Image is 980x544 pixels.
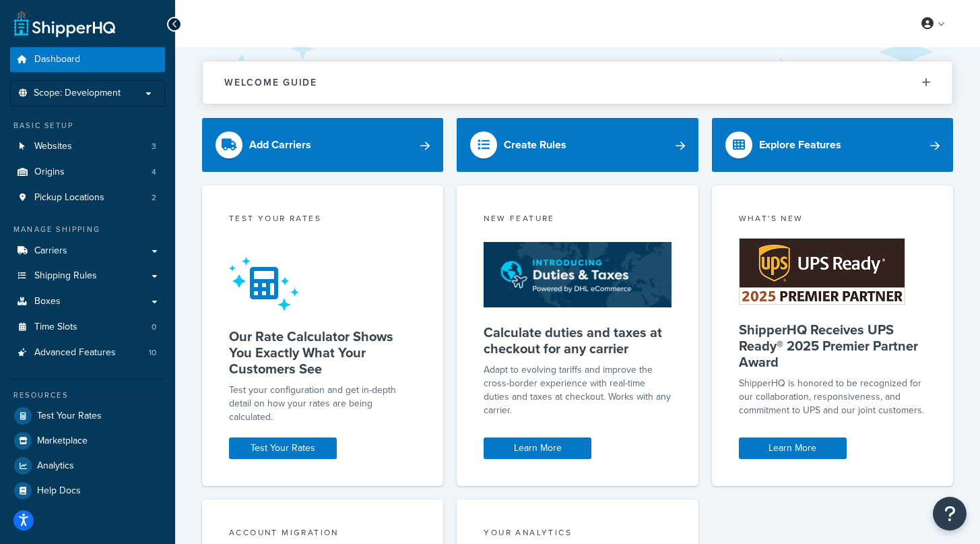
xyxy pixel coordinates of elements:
span: 10 [149,347,156,359]
a: Time Slots0 [10,315,165,340]
span: Test Your Rates [37,411,102,422]
span: Dashboard [34,54,80,65]
div: Resources [10,390,165,401]
div: Account Migration [229,526,416,542]
h5: Our Rate Calculator Shows You Exactly What Your Customers See [229,328,416,377]
a: Learn More [484,437,591,459]
span: Carriers [34,245,67,257]
a: Dashboard [10,47,165,72]
a: Test Your Rates [10,404,165,428]
a: Pickup Locations2 [10,185,165,210]
span: Scope: Development [34,88,121,99]
span: 3 [152,141,156,152]
div: Add Carriers [249,135,311,154]
a: Carriers [10,239,165,264]
div: Create Rules [504,135,566,154]
div: Manage Shipping [10,224,165,235]
a: Websites3 [10,134,165,159]
a: Origins4 [10,160,165,185]
button: Welcome Guide [203,61,952,104]
a: Explore Features [712,118,953,172]
h5: Calculate duties and taxes at checkout for any carrier [484,324,671,357]
h2: Welcome Guide [224,78,317,88]
li: Origins [10,160,165,185]
div: Test your rates [229,212,416,228]
p: ShipperHQ is honored to be recognized for our collaboration, responsiveness, and commitment to UP... [739,377,926,417]
a: Advanced Features10 [10,340,165,365]
li: Time Slots [10,315,165,340]
span: Marketplace [37,435,88,447]
div: Test your configuration and get in-depth detail on how your rates are being calculated. [229,384,416,424]
span: 0 [152,322,156,333]
button: Open Resource Center [933,497,967,531]
a: Analytics [10,454,165,478]
p: Adapt to evolving tariffs and improve the cross-border experience with real-time duties and taxes... [484,363,671,417]
h5: ShipperHQ Receives UPS Ready® 2025 Premier Partner Award [739,322,926,370]
span: Origins [34,167,65,178]
span: 2 [152,192,156,204]
a: Boxes [10,289,165,314]
div: Explore Features [759,135,841,154]
a: Test Your Rates [229,437,337,459]
li: Websites [10,134,165,159]
a: Create Rules [457,118,698,172]
a: Learn More [739,437,847,459]
span: Shipping Rules [34,270,97,282]
span: Analytics [37,460,74,472]
span: 4 [152,167,156,178]
div: Basic Setup [10,120,165,131]
span: Pickup Locations [34,192,104,204]
span: Advanced Features [34,347,116,359]
li: Advanced Features [10,340,165,365]
li: Pickup Locations [10,185,165,210]
span: Help Docs [37,485,81,497]
a: Marketplace [10,429,165,453]
span: Time Slots [34,322,77,333]
a: Help Docs [10,479,165,503]
div: What's New [739,212,926,228]
span: Boxes [34,296,61,307]
a: Add Carriers [202,118,443,172]
div: Your Analytics [484,526,671,542]
span: Websites [34,141,72,152]
div: New Feature [484,212,671,228]
a: Shipping Rules [10,264,165,289]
